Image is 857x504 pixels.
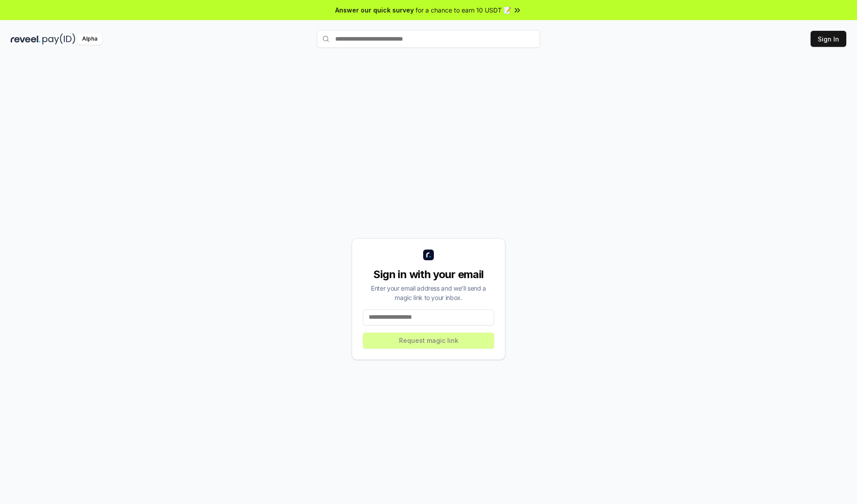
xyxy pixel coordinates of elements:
div: Enter your email address and we’ll send a magic link to your inbox. [363,283,494,302]
img: logo_small [423,250,434,260]
button: Sign In [811,31,846,47]
div: Sign in with your email [363,267,494,282]
img: pay_id [42,33,75,45]
span: Answer our quick survey [335,5,414,15]
span: for a chance to earn 10 USDT 📝 [416,5,511,15]
img: reveel_dark [11,33,41,45]
div: Alpha [77,33,102,45]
